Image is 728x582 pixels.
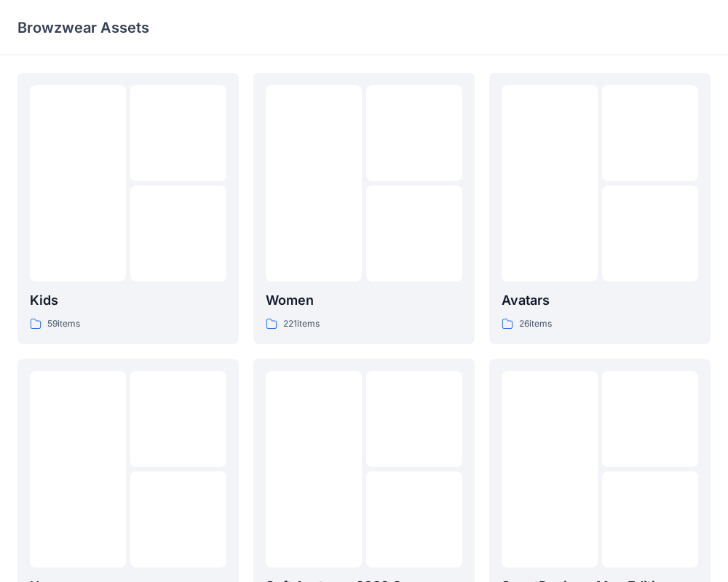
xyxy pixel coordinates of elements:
p: Avatars [502,290,698,311]
p: Kids [30,290,226,311]
a: Avatars26items [489,73,711,344]
a: Women221items [253,73,475,344]
p: Women [266,290,462,311]
p: Browzwear Assets [17,17,149,38]
p: 221 items [283,316,320,332]
p: 59 items [47,316,80,332]
p: 26 items [519,316,552,332]
a: Kids59items [17,73,239,344]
